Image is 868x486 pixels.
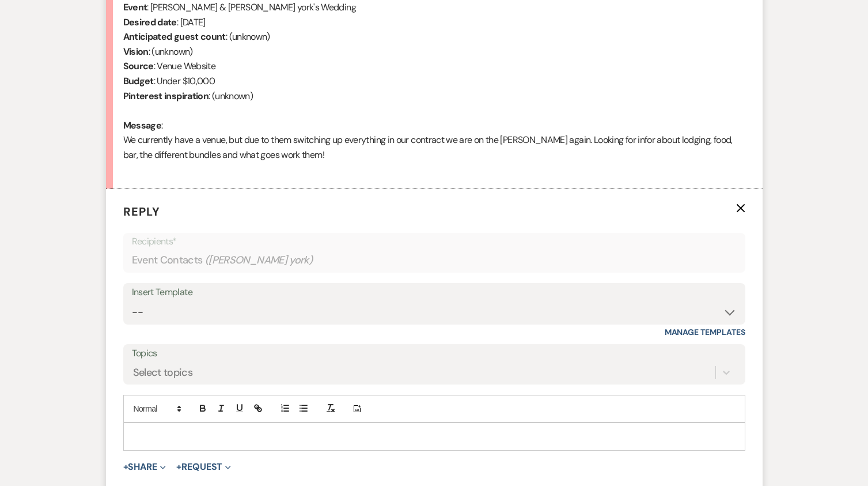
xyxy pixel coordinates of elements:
div: Insert Template [132,284,737,301]
a: Manage Templates [665,327,745,337]
b: Anticipated guest count [123,31,226,43]
b: Message [123,119,162,131]
div: Event Contacts [132,249,737,272]
span: Reply [123,204,160,219]
b: Event [123,1,147,13]
b: Source [123,60,154,72]
button: Share [123,462,166,472]
span: + [176,462,181,472]
b: Budget [123,75,154,87]
div: Select topics [133,365,193,380]
b: Pinterest inspiration [123,90,209,102]
b: Vision [123,46,149,58]
p: Recipients* [132,234,737,249]
label: Topics [132,345,737,362]
span: ( [PERSON_NAME] york ) [205,253,313,268]
b: Desired date [123,16,177,28]
button: Request [176,462,231,472]
span: + [123,462,128,472]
